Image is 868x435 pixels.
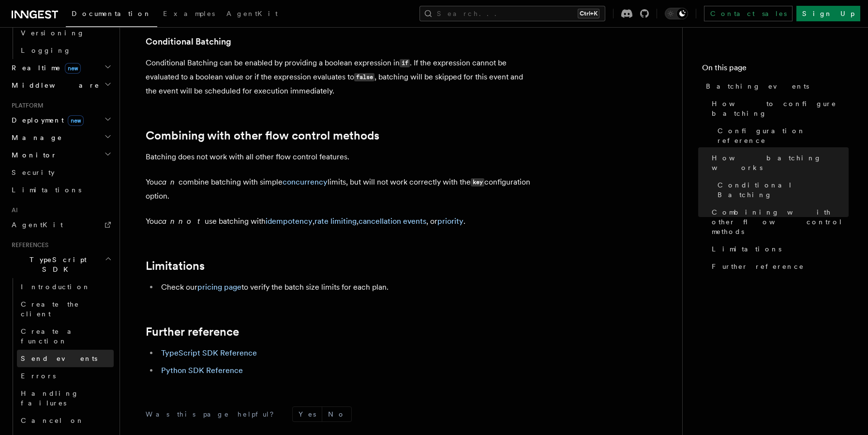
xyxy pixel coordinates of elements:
span: Security [12,169,55,176]
a: Further reference [708,258,849,275]
a: priority [437,217,464,226]
p: You combine batching with simple limits, but will not work correctly with the configuration option. [146,175,533,203]
a: Documentation [66,3,157,27]
code: key [471,178,484,186]
a: Further reference [146,325,239,339]
span: AgentKit [12,221,63,229]
a: Errors [17,367,114,385]
code: if [400,59,410,67]
span: AgentKit [226,10,278,17]
span: Combining with other flow control methods [712,207,849,236]
span: Batching events [706,81,809,91]
code: false [354,73,374,81]
button: Yes [293,407,322,421]
p: You use batching with , , , or . [146,215,533,228]
span: Platform [8,102,44,109]
span: Create a function [21,327,78,345]
span: Handling failures [21,389,79,407]
button: Monitor [8,146,114,164]
span: Logging [21,47,71,54]
a: Versioning [17,24,114,42]
a: Security [8,164,114,181]
h4: On this page [702,62,849,78]
a: Create a function [17,323,114,350]
span: Further reference [712,262,804,271]
a: AgentKit [221,3,284,26]
kbd: Ctrl+K [578,9,599,18]
a: Python SDK Reference [161,366,243,375]
a: concurrency [283,177,328,186]
p: Was this page helpful? [146,409,281,419]
span: Examples [163,10,215,17]
span: new [68,115,84,126]
button: Toggle dark mode [665,8,688,19]
a: pricing page [197,282,241,292]
span: Realtime [8,63,81,73]
span: AI [8,206,18,214]
span: How to configure batching [712,99,849,118]
a: Conditional Batching [714,176,849,203]
span: Middleware [8,80,100,90]
a: Combining with other flow control methods [146,129,379,142]
a: Contact sales [704,6,793,21]
a: AgentKit [8,216,114,233]
a: Handling failures [17,385,114,412]
span: References [8,241,48,249]
p: Conditional Batching can be enabled by providing a boolean expression in . If the expression cann... [146,56,533,98]
span: Send events [21,355,97,362]
a: Limitations [8,181,114,199]
a: Introduction [17,278,114,295]
span: Monitor [8,150,57,160]
button: No [322,407,351,421]
span: new [65,63,81,74]
a: idempotency [266,217,313,226]
a: rate limiting [314,217,357,226]
a: Sign Up [796,6,860,21]
a: Conditional Batching [146,35,231,48]
p: Batching does not work with all other flow control features. [146,150,533,164]
a: TypeScript SDK Reference [161,348,257,357]
a: Cancel on [17,412,114,429]
span: Introduction [21,283,90,291]
a: Examples [157,3,221,26]
span: Deployment [8,115,84,125]
span: Limitations [712,244,781,254]
button: TypeScript SDK [8,251,114,278]
button: Realtimenew [8,59,114,77]
span: Conditional Batching [718,180,849,200]
span: How batching works [712,153,849,172]
span: Versioning [21,29,85,37]
span: Configuration reference [718,126,849,145]
a: Limitations [708,240,849,258]
span: Limitations [12,186,81,194]
a: cancellation events [359,217,426,226]
span: Cancel on [21,417,84,424]
button: Deploymentnew [8,111,114,129]
a: How to configure batching [708,95,849,122]
span: TypeScript SDK [8,255,105,274]
a: Combining with other flow control methods [708,203,849,240]
span: Manage [8,133,62,142]
span: Create the client [21,300,79,318]
em: can [158,177,179,186]
a: Send events [17,350,114,367]
button: Middleware [8,77,114,94]
a: Batching events [702,78,849,95]
span: Documentation [72,10,151,17]
li: Check our to verify the batch size limits for each plan. [158,280,533,294]
a: Create the client [17,295,114,323]
a: Logging [17,42,114,59]
a: How batching works [708,149,849,176]
a: Configuration reference [714,122,849,149]
em: cannot [158,217,205,226]
a: Limitations [146,259,205,273]
span: Errors [21,372,56,380]
button: Search...Ctrl+K [419,6,605,21]
button: Manage [8,129,114,146]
